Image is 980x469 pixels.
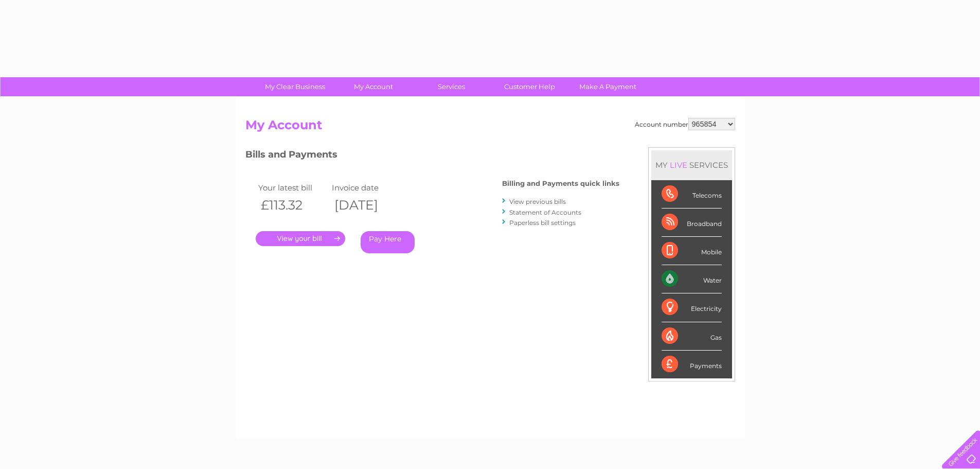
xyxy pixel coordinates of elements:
a: View previous bills [509,198,566,205]
div: Telecoms [662,180,722,209]
div: LIVE [668,160,689,170]
div: Payments [662,351,722,378]
a: Services [409,77,494,96]
h4: Billing and Payments quick links [502,180,619,187]
a: Make A Payment [565,77,650,96]
div: Gas [662,322,722,351]
td: Invoice date [329,181,403,195]
a: Pay Here [361,231,415,253]
h3: Bills and Payments [245,147,619,165]
a: My Account [331,77,416,96]
th: [DATE] [329,195,403,216]
th: £113.32 [256,195,330,216]
div: Broadband [662,209,722,237]
div: Account number [635,118,735,130]
div: Mobile [662,237,722,265]
div: MY SERVICES [651,150,732,180]
td: Your latest bill [256,181,330,195]
div: Electricity [662,293,722,322]
h2: My Account [245,118,735,137]
a: Customer Help [487,77,572,96]
a: My Clear Business [253,77,337,96]
div: Water [662,265,722,293]
a: Paperless bill settings [509,219,576,227]
a: Statement of Accounts [509,209,581,216]
a: . [256,231,345,246]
